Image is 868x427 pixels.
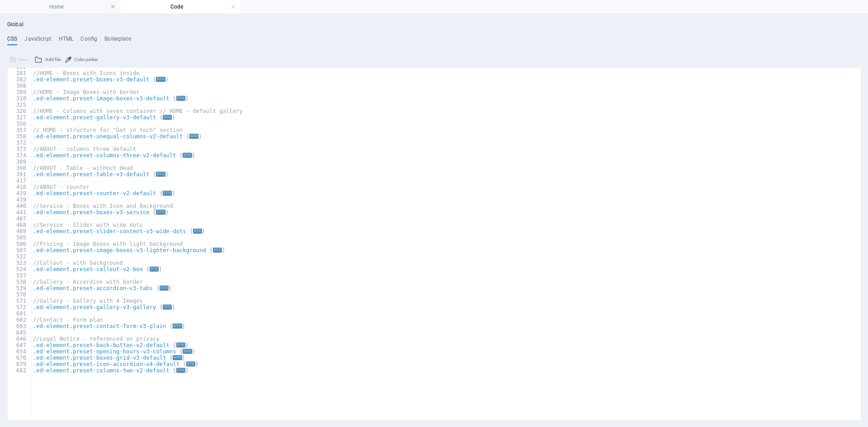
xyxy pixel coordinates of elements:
[8,178,32,184] div: 417
[186,361,195,366] span: ...
[8,272,32,279] div: 537
[176,343,185,347] span: ...
[8,266,32,272] div: 524
[8,140,32,146] div: 372
[8,355,32,361] div: 676
[8,95,32,102] div: 310
[8,83,32,89] div: 308
[59,36,74,46] h4: HTML
[8,285,32,291] div: 539
[7,21,24,28] h4: Global
[104,36,131,46] h4: Boilerplate
[8,298,32,304] div: 571
[8,133,32,140] div: 358
[183,153,192,158] span: ...
[8,121,32,127] div: 356
[8,348,32,355] div: 654
[8,279,32,285] div: 538
[45,54,61,65] span: Add file
[8,159,32,165] div: 389
[8,146,32,152] div: 373
[150,267,159,272] span: ...
[8,253,32,260] div: 522
[176,96,185,101] span: ...
[8,114,32,121] div: 327
[8,310,32,317] div: 601
[8,102,32,108] div: 325
[64,54,99,65] button: Color picker
[163,305,172,310] span: ...
[8,317,32,323] div: 602
[8,247,32,253] div: 507
[160,286,169,291] span: ...
[74,54,98,65] span: Color picker
[189,134,198,139] span: ...
[7,36,17,46] h4: CSS
[24,36,51,46] h4: JavaScript
[8,190,32,197] div: 419
[163,191,172,196] span: ...
[156,172,165,177] span: ...
[183,349,192,354] span: ...
[163,115,172,120] span: ...
[8,342,32,348] div: 647
[8,329,32,336] div: 645
[156,210,165,215] span: ...
[8,304,32,310] div: 572
[8,184,32,190] div: 418
[213,248,222,253] span: ...
[8,70,32,76] div: 281
[8,165,32,171] div: 390
[8,209,32,216] div: 441
[8,222,32,228] div: 468
[33,54,62,65] button: Add file
[173,324,182,328] span: ...
[8,152,32,159] div: 374
[8,76,32,83] div: 282
[8,361,32,367] div: 679
[80,36,97,46] h4: Config
[8,241,32,247] div: 506
[8,197,32,203] div: 439
[8,336,32,342] div: 646
[8,89,32,95] div: 309
[8,171,32,178] div: 391
[120,2,241,12] h4: Code
[8,323,32,329] div: 603
[176,368,185,373] span: ...
[8,235,32,241] div: 505
[8,108,32,114] div: 326
[8,216,32,222] div: 467
[8,228,32,235] div: 469
[8,203,32,209] div: 440
[156,77,165,82] span: ...
[8,127,32,133] div: 357
[8,260,32,266] div: 523
[8,367,32,374] div: 682
[8,291,32,298] div: 570
[193,229,202,234] span: ...
[173,355,182,360] span: ...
